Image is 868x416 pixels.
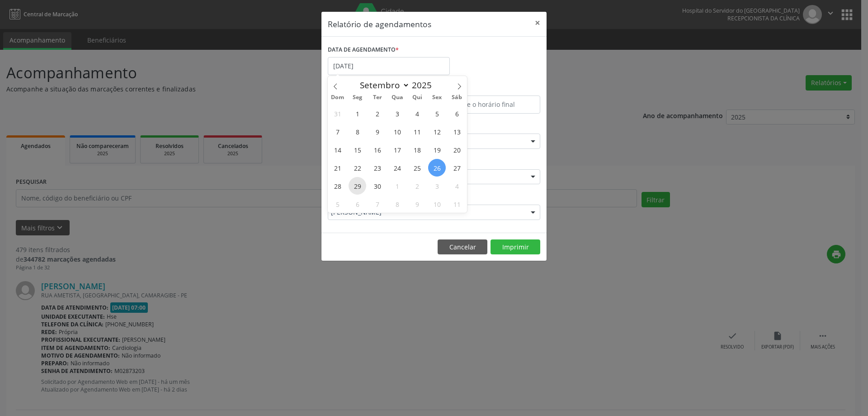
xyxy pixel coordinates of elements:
span: Setembro 30, 2025 [368,177,386,195]
select: Month [355,79,410,91]
span: Outubro 8, 2025 [388,195,406,213]
h5: Relatório de agendamentos [328,18,431,30]
span: Setembro 29, 2025 [349,177,366,195]
span: Setembro 6, 2025 [448,105,466,122]
span: Outubro 3, 2025 [428,177,446,195]
span: Setembro 20, 2025 [448,141,466,158]
span: Setembro 3, 2025 [388,105,406,122]
span: Qui [407,95,427,100]
span: Ter [368,95,387,100]
span: Setembro 15, 2025 [349,141,366,158]
span: Setembro 26, 2025 [428,159,446,177]
span: Outubro 7, 2025 [368,195,386,213]
span: Setembro 22, 2025 [349,159,366,177]
span: Setembro 12, 2025 [428,123,446,140]
span: Setembro 16, 2025 [368,141,386,158]
span: Outubro 1, 2025 [388,177,406,195]
span: Outubro 6, 2025 [349,195,366,213]
input: Year [410,79,439,91]
span: Setembro 1, 2025 [349,105,366,122]
span: Setembro 21, 2025 [329,159,346,177]
button: Cancelar [438,239,487,255]
span: Setembro 9, 2025 [368,123,386,140]
span: Setembro 4, 2025 [408,105,426,122]
span: Seg [348,95,368,100]
span: Setembro 23, 2025 [368,159,386,177]
span: Setembro 5, 2025 [428,105,446,122]
span: Setembro 24, 2025 [388,159,406,177]
span: Setembro 14, 2025 [329,141,346,158]
span: Setembro 25, 2025 [408,159,426,177]
button: Imprimir [491,239,540,255]
span: Setembro 11, 2025 [408,123,426,140]
span: Setembro 18, 2025 [408,141,426,158]
span: Setembro 28, 2025 [329,177,346,195]
span: Setembro 2, 2025 [368,105,386,122]
span: Setembro 7, 2025 [329,123,346,140]
span: Setembro 19, 2025 [428,141,446,158]
span: Setembro 13, 2025 [448,123,466,140]
label: DATA DE AGENDAMENTO [328,43,399,57]
label: ATÉ [436,81,540,96]
input: Selecione o horário final [436,96,540,114]
span: Outubro 2, 2025 [408,177,426,195]
button: Close [528,12,547,34]
span: Outubro 9, 2025 [408,195,426,213]
span: Outubro 4, 2025 [448,177,466,195]
span: Sex [427,95,447,100]
span: Agosto 31, 2025 [329,105,346,122]
span: Outubro 10, 2025 [428,195,446,213]
input: Selecione uma data ou intervalo [328,57,450,75]
span: Setembro 17, 2025 [388,141,406,158]
span: Dom [328,95,348,100]
span: Setembro 8, 2025 [349,123,366,140]
span: Sáb [447,95,467,100]
span: Outubro 5, 2025 [329,195,346,213]
span: Setembro 10, 2025 [388,123,406,140]
span: Setembro 27, 2025 [448,159,466,177]
span: Qua [387,95,407,100]
span: Outubro 11, 2025 [448,195,466,213]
